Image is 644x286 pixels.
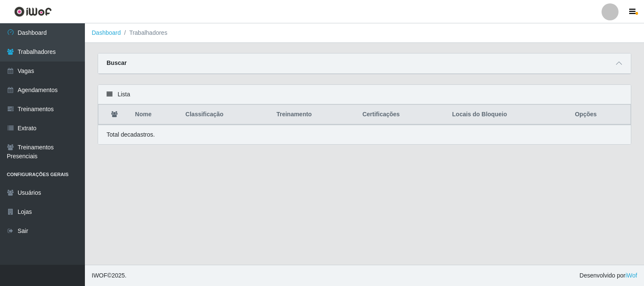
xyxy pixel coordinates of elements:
[625,272,637,279] a: iWof
[357,105,447,125] th: Certificações
[92,271,127,280] span: © 2025 .
[14,6,52,17] img: CoreUI Logo
[579,271,637,280] span: Desenvolvido por
[107,130,155,139] p: Total de cadastros.
[92,29,121,36] a: Dashboard
[130,105,180,125] th: Nome
[107,59,127,66] strong: Buscar
[271,105,357,125] th: Treinamento
[92,272,107,279] span: IWOF
[447,105,570,125] th: Locais do Bloqueio
[85,23,644,43] nav: breadcrumb
[121,28,168,37] li: Trabalhadores
[98,85,631,104] div: Lista
[180,105,271,125] th: Classificação
[570,105,630,125] th: Opções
